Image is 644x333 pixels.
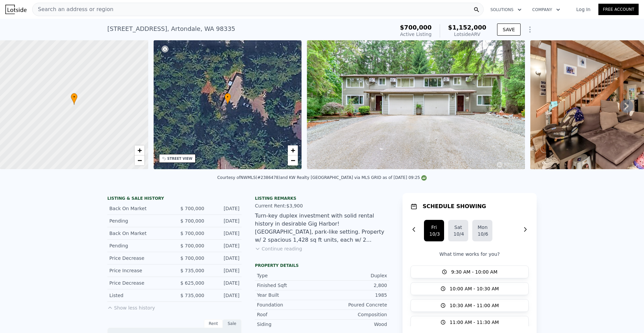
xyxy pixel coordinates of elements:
[497,23,521,36] button: SAVE
[322,301,387,308] div: Poured Concrete
[107,196,241,202] div: LISTING & SALE HISTORY
[224,93,231,105] div: •
[109,255,169,261] div: Price Decrease
[448,220,468,241] button: Sat10/4
[411,251,529,257] p: What time works for you?
[255,203,286,208] span: Current Rent:
[291,146,295,154] span: +
[257,311,322,318] div: Roof
[448,24,486,31] span: $1,152,000
[180,293,204,298] span: $ 735,000
[286,203,303,208] span: $3,900
[167,156,193,161] div: STREET VIEW
[135,145,145,155] a: Zoom in
[204,319,223,328] div: Rent
[109,292,169,299] div: Listed
[210,255,239,261] div: [DATE]
[451,269,497,275] span: 9:30 AM - 10:00 AM
[411,266,529,278] button: 9:30 AM - 10:00 AM
[107,302,155,311] button: Show less history
[424,220,444,241] button: Fri10/3
[5,5,26,14] img: Lotside
[255,245,302,252] button: Continue reading
[180,255,204,261] span: $ 700,000
[478,231,487,237] div: 10/6
[450,302,499,309] span: 10:30 AM - 11:00 AM
[472,220,492,241] button: Mon10/6
[423,202,486,210] h1: SCHEDULE SHOWING
[210,218,239,224] div: [DATE]
[255,263,389,268] div: Property details
[180,206,204,211] span: $ 700,000
[523,23,537,36] button: Show Options
[322,321,387,328] div: Wood
[429,224,439,231] div: Fri
[71,94,77,100] span: •
[109,205,169,212] div: Back On Market
[257,292,322,298] div: Year Built
[135,155,145,165] a: Zoom out
[137,156,142,164] span: −
[257,272,322,279] div: Type
[568,6,598,13] a: Log In
[288,155,298,165] a: Zoom out
[217,175,427,180] div: Courtesy of NWMLS (#2386478) and KW Realty [GEOGRAPHIC_DATA] via MLS GRID as of [DATE] 09:25
[450,319,499,326] span: 11:00 AM - 11:30 AM
[411,299,529,312] button: 10:30 AM - 11:00 AM
[137,146,142,154] span: +
[448,31,486,38] div: Lotside ARV
[180,268,204,273] span: $ 735,000
[210,205,239,212] div: [DATE]
[478,224,487,231] div: Mon
[257,321,322,328] div: Siding
[210,267,239,274] div: [DATE]
[288,145,298,155] a: Zoom in
[322,282,387,289] div: 2,800
[257,301,322,308] div: Foundation
[210,280,239,286] div: [DATE]
[411,316,529,329] button: 11:00 AM - 11:30 AM
[210,230,239,237] div: [DATE]
[322,292,387,298] div: 1985
[307,40,525,169] img: Sale: 148819525 Parcel: 121442224
[180,243,204,248] span: $ 700,000
[223,319,241,328] div: Sale
[411,282,529,295] button: 10:00 AM - 10:30 AM
[421,175,427,181] img: NWMLS Logo
[485,4,527,16] button: Solutions
[109,230,169,237] div: Back On Market
[322,272,387,279] div: Duplex
[33,5,113,13] span: Search an address or region
[400,32,432,37] span: Active Listing
[109,218,169,224] div: Pending
[257,282,322,289] div: Finished Sqft
[109,280,169,286] div: Price Decrease
[180,218,204,224] span: $ 700,000
[400,24,432,31] span: $700,000
[180,280,204,286] span: $ 625,000
[210,292,239,299] div: [DATE]
[453,231,463,237] div: 10/4
[109,242,169,249] div: Pending
[255,212,389,244] div: Turn-key duplex investment with solid rental history in desirable Gig Harbor! [GEOGRAPHIC_DATA], ...
[180,231,204,236] span: $ 700,000
[71,93,77,105] div: •
[291,156,295,164] span: −
[527,4,566,16] button: Company
[429,231,439,237] div: 10/3
[322,311,387,318] div: Composition
[598,4,639,15] a: Free Account
[453,224,463,231] div: Sat
[210,242,239,249] div: [DATE]
[450,285,499,292] span: 10:00 AM - 10:30 AM
[109,267,169,274] div: Price Increase
[224,94,231,100] span: •
[107,24,235,34] div: [STREET_ADDRESS] , Artondale , WA 98335
[255,196,389,201] div: Listing remarks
